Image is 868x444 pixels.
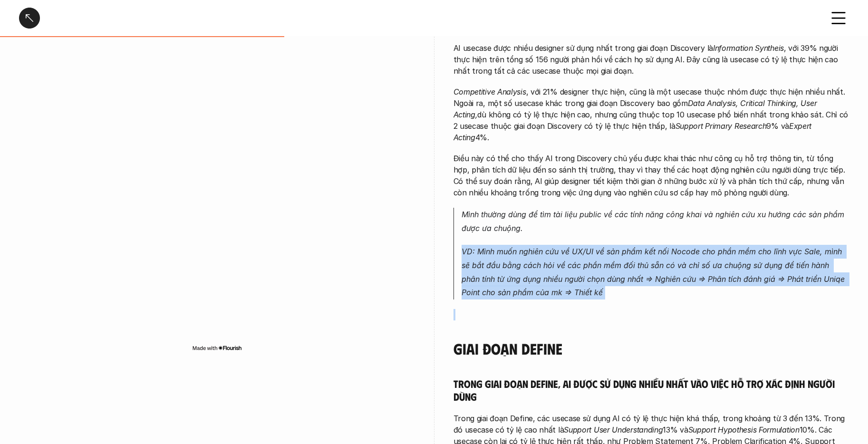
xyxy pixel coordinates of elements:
em: Support Hypothesis Formulation [688,425,800,434]
iframe: Interactive or visual content [19,57,415,342]
em: Support User Understanding [564,425,663,434]
h4: Giai đoạn Define [453,339,849,357]
p: , với 21% designer thực hiện, cũng là một usecase thuộc nhóm được thực hiện nhiều nhất. Ngoài ra,... [453,86,849,143]
em: Competitive Analysis [453,87,526,97]
p: Điều này có thể cho thấy AI trong Discovery chủ yếu được khai thác như công cụ hỗ trợ thông tin, ... [453,153,849,198]
em: Mình thường dùng để tìm tài liệu public về các tính năng công khai và nghiên cứu xu hướng các sản... [462,210,847,233]
em: VD: Mình muốn nghiên cứu về UX/UI về sản phẩm kết nối Nocode cho phần mềm cho lĩnh vực Sale, mình... [462,247,847,297]
h5: Trong giai đoạn Define, AI được sử dụng nhiều nhất vào việc hỗ trợ xác định người dùng [453,377,849,403]
em: Support Primary Research [675,121,767,131]
p: AI usecase được nhiều designer sử dụng nhất trong giai đoạn Discovery là , với 39% người thực hiệ... [453,42,849,77]
img: Made with Flourish [192,344,242,352]
em: Information Syntheis [713,43,784,53]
